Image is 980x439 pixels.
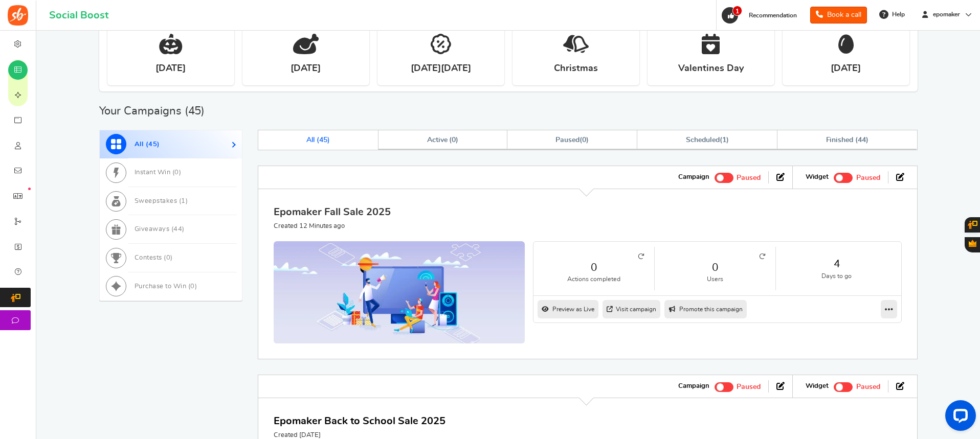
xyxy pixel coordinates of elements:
[889,10,905,19] span: Help
[722,136,726,144] span: 1
[858,136,866,144] span: 44
[686,136,728,144] span: ( )
[664,300,747,318] a: Promote this campaign
[188,105,202,117] span: 45
[274,416,446,426] a: Epomaker Back to School Sale 2025
[786,272,887,281] small: Days to go
[319,136,327,144] span: 45
[806,382,829,391] strong: Widget
[135,283,197,290] span: Purchase to Win ( )
[737,174,761,181] span: Paused
[603,300,660,318] a: Visit campaign
[274,207,391,217] a: Epomaker Fall Sale 2025
[582,136,586,144] span: 0
[875,6,910,22] a: Help
[452,136,456,144] span: 0
[155,62,186,75] strong: [DATE]
[721,7,802,24] a: 1 Recommendation
[174,169,179,176] span: 0
[135,198,188,204] span: Sweepstakes ( )
[555,136,580,144] span: Paused
[937,396,980,439] iframe: LiveChat chat widget
[135,169,182,176] span: Instant Win ( )
[969,240,976,247] span: Gratisfaction
[856,174,880,181] span: Paused
[806,173,829,182] strong: Widget
[306,136,330,144] span: All ( )
[99,106,205,116] h2: Your Campaigns ( )
[749,12,797,18] span: Recommendation
[665,260,765,275] a: 0
[776,247,897,290] li: 4
[665,275,765,284] small: Users
[173,226,182,233] span: 44
[929,10,964,19] span: epomaker
[732,6,742,16] span: 1
[135,255,173,261] span: Contests ( )
[411,62,471,75] strong: [DATE][DATE]
[810,7,867,24] a: Book a call
[737,383,761,390] span: Paused
[856,383,880,390] span: Paused
[28,188,31,190] em: New
[554,62,598,75] strong: Christmas
[831,62,861,75] strong: [DATE]
[544,275,644,284] small: Actions completed
[49,10,108,21] h1: Social Boost
[678,382,709,391] strong: Campaign
[427,136,459,144] span: Active ( )
[274,222,391,231] p: Created 12 Minutes ago
[8,5,28,26] img: Social Boost
[678,173,709,182] strong: Campaign
[965,237,980,252] button: Gratisfaction
[135,141,160,148] span: All ( )
[135,226,185,233] span: Giveaways ( )
[555,136,589,144] span: ( )
[148,141,157,148] span: 45
[544,260,644,275] a: 0
[678,62,744,75] strong: Valentines Day
[291,62,321,75] strong: [DATE]
[826,136,868,144] span: Finished ( )
[798,380,888,392] li: Widget activated
[538,300,598,318] a: Preview as Live
[181,198,186,204] span: 1
[798,171,888,183] li: Widget activated
[166,255,171,261] span: 0
[686,136,720,144] span: Scheduled
[190,283,195,290] span: 0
